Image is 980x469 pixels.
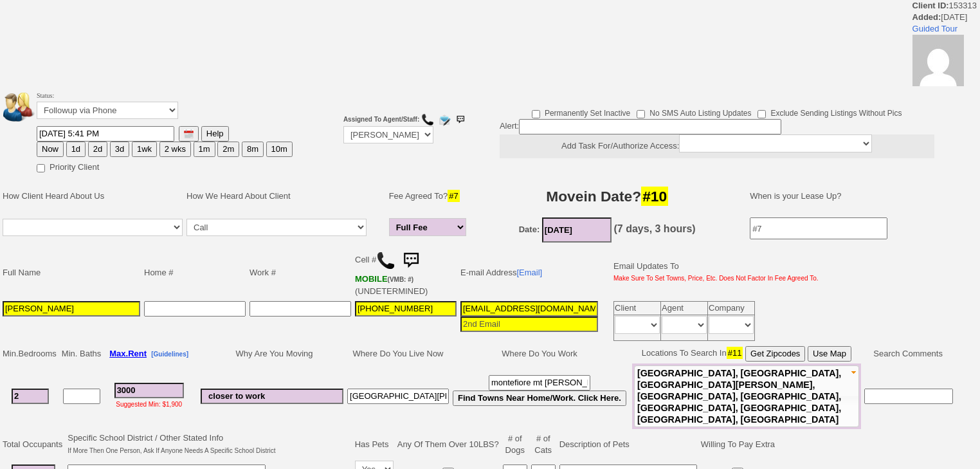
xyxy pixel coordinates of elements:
a: Guided Tour [912,24,958,33]
img: [calendar icon] [184,129,194,139]
span: #11 [727,347,743,359]
img: call.png [376,251,395,270]
font: (VMB: #) [388,276,414,283]
button: 1d [66,142,86,157]
font: Make Sure To Set Towns, Price, Etc. Does Not Factor In Fee Agreed To. [613,275,819,282]
label: Permanently Set Inactive [532,104,630,119]
span: #7 [448,190,459,202]
font: If More Then One Person, Ask If Anyone Needs A Specific School District [68,447,275,454]
td: Specific School District / Other Stated Info [66,430,277,459]
b: AT&T Wireless [355,274,413,284]
span: Bedrooms [19,349,57,358]
td: Company [708,302,755,315]
input: #7 [750,217,887,239]
img: compose_email.png [438,113,451,126]
label: No SMS Auto Listing Updates [637,104,751,119]
center: Add Task For/Authorize Access: [500,134,934,158]
b: Assigned To Agent/Staff: [343,116,419,123]
td: Home # [142,246,248,299]
td: Cell # (UNDETERMINED) [353,246,458,299]
td: Email Updates To [604,246,821,299]
button: 1wk [132,142,157,157]
button: 10m [266,142,293,157]
h3: Movein Date? [479,185,735,208]
input: Permanently Set Inactive [532,110,540,118]
td: Has Pets [353,430,395,459]
button: 8m [242,142,264,157]
td: # of Dogs [501,430,529,459]
b: Max. [109,349,147,358]
td: How Client Heard About Us [1,177,185,216]
input: Exclude Sending Listings Without Pics [758,110,766,118]
input: 2nd Email [460,317,598,332]
span: #10 [641,187,668,206]
td: Willing To Pay Extra [699,430,777,459]
font: Status: [37,92,178,116]
td: Where Do You Live Now [345,344,451,363]
nobr: Locations To Search In [642,348,851,358]
span: Rent [128,349,147,358]
a: [Email] [516,268,542,277]
button: Now [37,142,64,157]
b: Added: [912,12,941,22]
input: #1 [12,389,49,404]
button: Get Zipcodes [745,346,805,362]
td: Full Name [1,246,142,299]
td: When is your Lease Up? [737,177,956,216]
button: 2m [217,142,239,157]
button: 2 wks [159,142,191,157]
td: Where Do You Work [451,344,628,363]
img: e0c836c94423b1214ee997382a61a944 [912,35,964,86]
label: Exclude Sending Listings Without Pics [758,104,902,119]
b: Date: [519,225,540,234]
td: Work # [248,246,353,299]
button: Help [201,126,229,142]
input: No SMS Auto Listing Updates [637,110,645,118]
td: Search Comments [861,344,956,363]
button: 1m [194,142,215,157]
td: E-mail Address [458,246,600,299]
font: Suggested Min: $1,900 [116,401,182,408]
input: #8 [347,389,449,404]
img: sms.png [398,248,424,273]
img: call.png [421,113,434,126]
input: #3 [114,383,184,398]
td: Min. [1,344,60,363]
td: Min. Baths [60,344,103,363]
b: Client ID: [912,1,949,10]
td: Why Are You Moving [199,344,345,363]
span: [GEOGRAPHIC_DATA], [GEOGRAPHIC_DATA], [GEOGRAPHIC_DATA][PERSON_NAME], [GEOGRAPHIC_DATA], [GEOGRAP... [637,368,841,425]
input: #6 [201,389,343,404]
input: 1st Email - Question #0 [460,301,598,317]
input: #9 [489,375,590,391]
td: Agent [661,302,708,315]
b: [Guidelines] [151,351,188,358]
button: Use Map [808,346,851,362]
td: Fee Agreed To? [387,177,472,216]
td: # of Cats [529,430,558,459]
img: people.png [3,93,42,122]
font: MOBILE [355,274,388,284]
label: Priority Client [37,158,99,173]
button: Find Towns Near Home/Work. Click Here. [453,391,626,406]
button: 2d [88,142,107,157]
b: (7 days, 3 hours) [613,223,695,234]
td: Any Of Them Over 10LBS? [395,430,501,459]
button: [GEOGRAPHIC_DATA], [GEOGRAPHIC_DATA], [GEOGRAPHIC_DATA][PERSON_NAME], [GEOGRAPHIC_DATA], [GEOGRAP... [634,365,859,427]
div: Alert: [500,119,934,158]
button: 3d [110,142,129,157]
td: Client [614,302,661,315]
img: sms.png [454,113,467,126]
td: Description of Pets [558,430,699,459]
a: [Guidelines] [151,349,188,358]
td: Total Occupants [1,430,66,459]
td: How We Heard About Client [185,177,381,216]
input: Priority Client [37,164,45,172]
